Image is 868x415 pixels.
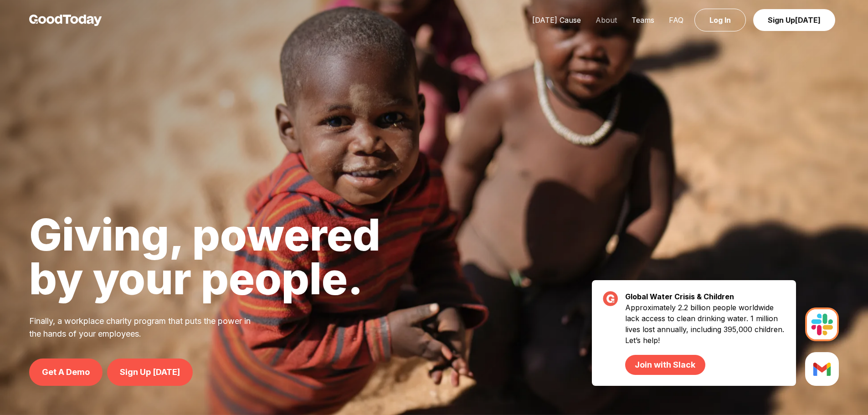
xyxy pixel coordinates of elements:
[625,355,705,375] a: Join with Slack
[625,292,734,301] strong: Global Water Crisis & Children
[805,352,839,386] img: Slack
[624,15,662,25] a: Teams
[29,359,103,386] a: Get A Demo
[588,15,624,25] a: About
[662,15,691,25] a: FAQ
[753,9,835,31] a: Sign Up[DATE]
[29,15,102,26] img: GoodToday
[107,359,193,386] a: Sign Up [DATE]
[805,307,839,341] img: Slack
[795,15,821,25] span: [DATE]
[625,302,785,375] p: Approximately 2.2 billion people worldwide lack access to clean drinking water. 1 million lives l...
[29,213,380,300] h1: Giving, powered by your people.
[694,9,746,31] a: Log In
[29,315,262,340] p: Finally, a workplace charity program that puts the power in the hands of your employees.
[525,15,588,25] a: [DATE] Cause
